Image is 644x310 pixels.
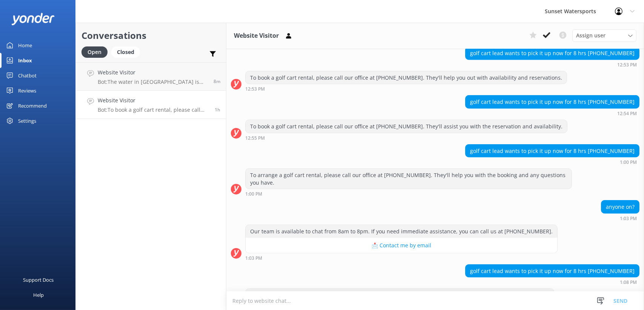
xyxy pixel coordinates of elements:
[246,71,567,84] div: To book a golf cart rental, please call our office at [PHONE_NUMBER]. They'll help you out with a...
[18,38,32,53] div: Home
[245,255,558,261] div: Sep 19 2025 12:03pm (UTC -05:00) America/Cancun
[246,238,557,253] button: 📩 Contact me by email
[76,91,226,119] a: Website VisitorBot:To book a golf cart rental, please call our office at [PHONE_NUMBER]. They'll ...
[245,256,262,261] strong: 1:03 PM
[214,78,220,85] span: Sep 19 2025 01:11pm (UTC -05:00) America/Cancun
[572,29,636,42] div: Assign User
[98,106,209,113] p: Bot: To book a golf cart rental, please call our office at [PHONE_NUMBER]. They'll be able to ass...
[18,98,47,113] div: Recommend
[33,287,44,302] div: Help
[81,46,108,58] div: Open
[617,111,637,116] strong: 12:54 PM
[465,62,639,67] div: Sep 19 2025 11:53am (UTC -05:00) America/Cancun
[18,83,36,98] div: Reviews
[245,192,262,196] strong: 1:00 PM
[76,62,226,91] a: Website VisitorBot:The water in [GEOGRAPHIC_DATA] is generally warm year-round, so even in March,...
[620,216,637,221] strong: 1:03 PM
[466,265,639,278] div: golf cart lead wants to pick it up now for 8 hrs [PHONE_NUMBER]
[81,48,111,56] a: Open
[466,145,639,157] div: golf cart lead wants to pick it up now for 8 hrs [PHONE_NUMBER]
[245,87,265,91] strong: 12:53 PM
[18,68,37,83] div: Chatbot
[465,159,639,165] div: Sep 19 2025 12:00pm (UTC -05:00) America/Cancun
[245,191,572,196] div: Sep 19 2025 12:00pm (UTC -05:00) America/Cancun
[466,96,639,108] div: golf cart lead wants to pick it up now for 8 hrs [PHONE_NUMBER]
[11,13,55,25] img: yonder-white-logo.png
[81,28,220,43] h2: Conversations
[246,225,557,238] div: Our team is available to chat from 8am to 8pm. If you need immediate assistance, you can call us ...
[18,113,36,128] div: Settings
[98,79,208,85] p: Bot: The water in [GEOGRAPHIC_DATA] is generally warm year-round, so even in March, it should be ...
[98,96,209,105] h4: Website Visitor
[18,53,32,68] div: Inbox
[465,111,639,116] div: Sep 19 2025 11:54am (UTC -05:00) America/Cancun
[465,279,639,285] div: Sep 19 2025 12:08pm (UTC -05:00) America/Cancun
[246,169,572,189] div: To arrange a golf cart rental, please call our office at [PHONE_NUMBER]. They'll help you with th...
[601,216,639,221] div: Sep 19 2025 12:03pm (UTC -05:00) America/Cancun
[23,272,54,287] div: Support Docs
[620,280,637,285] strong: 1:08 PM
[215,106,220,113] span: Sep 19 2025 12:16pm (UTC -05:00) America/Cancun
[246,289,554,302] div: To book a golf cart rental, please call our office at [PHONE_NUMBER]. They'll be able to assist y...
[111,48,144,56] a: Closed
[98,68,208,77] h4: Website Visitor
[234,31,279,41] h3: Website Visitor
[245,86,567,91] div: Sep 19 2025 11:53am (UTC -05:00) America/Cancun
[245,136,265,140] strong: 12:55 PM
[601,200,639,213] div: anyone on?
[246,120,567,133] div: To book a golf cart rental, please call our office at [PHONE_NUMBER]. They'll assist you with the...
[245,135,567,140] div: Sep 19 2025 11:55am (UTC -05:00) America/Cancun
[617,63,637,67] strong: 12:53 PM
[620,160,637,165] strong: 1:00 PM
[576,31,606,40] span: Assign user
[466,47,639,60] div: golf cart lead wants to pick it up now for 8 hrs [PHONE_NUMBER]
[111,46,140,58] div: Closed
